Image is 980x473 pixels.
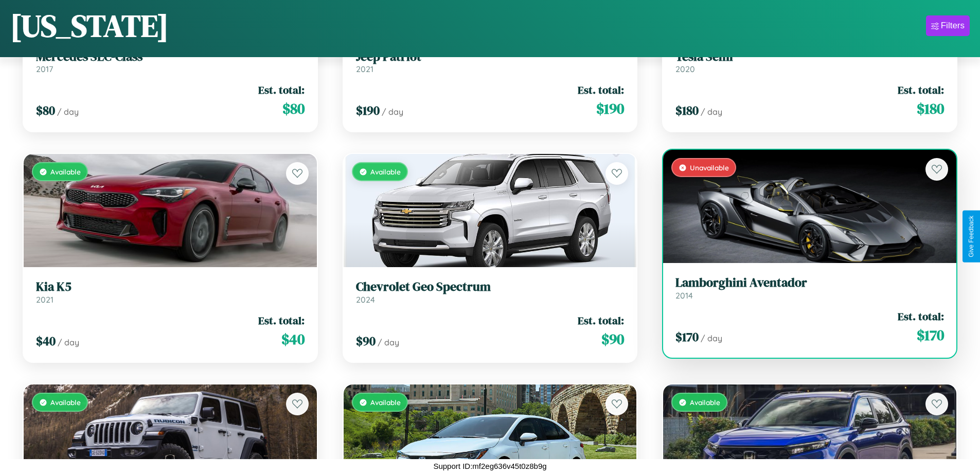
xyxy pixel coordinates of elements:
[578,82,624,97] span: Est. total:
[578,313,624,328] span: Est. total:
[356,332,376,349] span: $ 90
[378,337,399,347] span: / day
[675,328,699,345] span: $ 170
[36,294,54,305] span: 2021
[10,5,169,47] h1: [US_STATE]
[36,279,305,294] h3: Kia K5
[57,107,79,117] span: / day
[690,163,729,172] span: Unavailable
[675,290,693,301] span: 2014
[356,49,625,75] a: Jeep Patriot2021
[941,21,965,31] div: Filters
[36,332,56,349] span: $ 40
[50,398,81,407] span: Available
[675,275,944,290] h3: Lamborghini Aventador
[258,313,305,328] span: Est. total:
[596,98,624,119] span: $ 190
[370,398,401,407] span: Available
[356,64,373,74] span: 2021
[675,102,699,119] span: $ 180
[898,309,944,324] span: Est. total:
[701,333,722,343] span: / day
[675,49,944,75] a: Tesla Semi2020
[282,98,305,119] span: $ 80
[258,82,305,97] span: Est. total:
[601,329,624,349] span: $ 90
[690,398,720,407] span: Available
[356,102,380,119] span: $ 190
[356,294,375,305] span: 2024
[36,49,305,75] a: Mercedes SLC-Class2017
[50,167,81,176] span: Available
[356,279,625,305] a: Chevrolet Geo Spectrum2024
[356,279,625,294] h3: Chevrolet Geo Spectrum
[36,102,55,119] span: $ 80
[917,325,944,345] span: $ 170
[281,329,305,349] span: $ 40
[675,64,695,74] span: 2020
[382,107,403,117] span: / day
[36,279,305,305] a: Kia K52021
[701,107,722,117] span: / day
[433,459,546,473] p: Support ID: mf2eg636v45t0z8b9g
[58,337,79,347] span: / day
[968,216,975,257] div: Give Feedback
[898,82,944,97] span: Est. total:
[370,167,401,176] span: Available
[675,275,944,301] a: Lamborghini Aventador2014
[36,64,53,74] span: 2017
[917,98,944,119] span: $ 180
[926,15,970,36] button: Filters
